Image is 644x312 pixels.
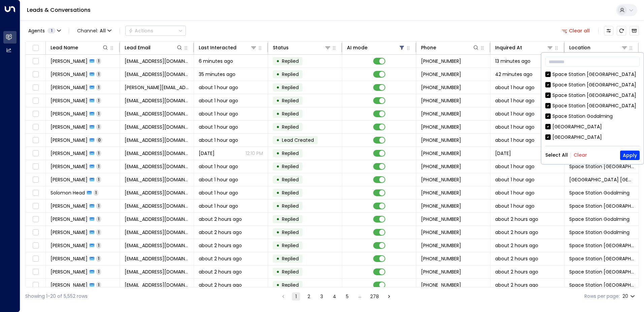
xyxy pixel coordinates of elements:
[199,58,233,64] span: 6 minutes ago
[552,102,636,109] div: Space Station [GEOGRAPHIC_DATA]
[125,58,189,64] span: ahmedabdullahaa456@gmail.com
[31,123,40,131] span: Toggle select row
[27,6,91,14] a: Leads & Conversations
[282,176,299,183] span: Replied
[569,44,590,52] div: Location
[421,176,461,183] span: +447580746020
[125,203,189,209] span: markella_atsea@yahoo.co.uk
[199,282,242,288] span: about 2 hours ago
[495,84,535,91] span: about 1 hour ago
[51,44,109,52] div: Lead Name
[273,44,289,52] div: Status
[31,97,40,105] span: Toggle select row
[347,44,405,52] div: AI mode
[495,268,538,275] span: about 2 hours ago
[276,200,280,212] div: •
[47,28,56,33] span: 1
[276,279,280,291] div: •
[96,282,101,288] span: 1
[128,28,153,34] div: Actions
[421,71,461,78] span: +447894428924
[421,268,461,275] span: +447772134318
[51,84,88,91] span: Louise Ettridge
[51,268,88,275] span: Irma Jensen
[199,268,242,275] span: about 2 hours ago
[31,83,40,92] span: Toggle select row
[421,84,461,91] span: +447889952865
[125,163,189,170] span: Christopherniallbenson@hotmail.com
[276,240,280,251] div: •
[495,242,538,249] span: about 2 hours ago
[282,97,299,104] span: Replied
[199,216,242,223] span: about 2 hours ago
[545,134,640,141] div: [GEOGRAPHIC_DATA]
[199,229,242,236] span: about 2 hours ago
[569,229,630,236] span: Space Station Godalming
[604,26,613,35] button: Customize
[31,57,40,66] span: Toggle select row
[199,176,238,183] span: about 1 hour ago
[51,44,78,52] div: Lead Name
[199,163,238,170] span: about 1 hour ago
[125,97,189,104] span: pihebus@gmail.com
[552,92,636,99] div: Space Station [GEOGRAPHIC_DATA]
[199,255,242,262] span: about 2 hours ago
[545,92,640,99] div: Space Station [GEOGRAPHIC_DATA]
[25,26,63,35] button: Agents1
[495,216,538,223] span: about 2 hours ago
[25,293,88,300] div: Showing 1-20 of 5,552 rows
[276,121,280,133] div: •
[199,97,238,104] span: about 1 hour ago
[199,189,238,196] span: about 1 hour ago
[100,28,106,33] span: All
[495,150,511,157] span: Yesterday
[545,113,640,120] div: Space Station Godalming
[318,292,326,301] button: Go to page 3
[279,292,393,301] nav: pagination navigation
[31,162,40,171] span: Toggle select row
[495,44,522,52] div: Inquired At
[51,137,88,144] span: Luke Dolton
[330,292,339,301] button: Go to page 4
[569,203,634,209] span: Space Station Chiswick
[199,203,238,209] span: about 1 hour ago
[421,58,461,64] span: +447417449966
[282,216,299,223] span: Replied
[552,71,636,78] div: Space Station [GEOGRAPHIC_DATA]
[421,137,461,144] span: +447923932923
[125,137,189,144] span: l.dolton4@gmail.com
[421,97,461,104] span: +447107531716
[199,44,236,52] div: Last Interacted
[199,242,242,249] span: about 2 hours ago
[421,282,461,288] span: +447959108383
[125,189,189,196] span: takybixij@gmail.com
[96,71,101,77] span: 1
[569,176,634,183] span: Space Station Kilburn
[51,242,88,249] span: Nichole Lopez
[282,163,299,170] span: Replied
[51,203,88,209] span: Markella Christie
[96,216,101,222] span: 1
[276,148,280,159] div: •
[125,44,151,52] div: Lead Email
[51,124,88,130] span: Luke Dolton
[495,110,535,117] span: about 1 hour ago
[51,189,85,196] span: Solomon Head
[96,124,101,130] span: 1
[96,242,101,248] span: 1
[31,136,40,145] span: Toggle select row
[495,124,535,130] span: about 1 hour ago
[96,203,101,209] span: 1
[541,150,559,157] p: 12:03 PM
[276,82,280,93] div: •
[276,69,280,80] div: •
[276,213,280,225] div: •
[51,71,88,78] span: Jane Clifford
[282,124,299,130] span: Replied
[495,71,533,78] span: 42 minutes ago
[343,292,351,301] button: Go to page 5
[569,242,634,249] span: Space Station Doncaster
[31,149,40,158] span: Toggle select row
[125,176,189,183] span: roryfulton@yahoo.co.uk
[31,44,40,52] span: Toggle select all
